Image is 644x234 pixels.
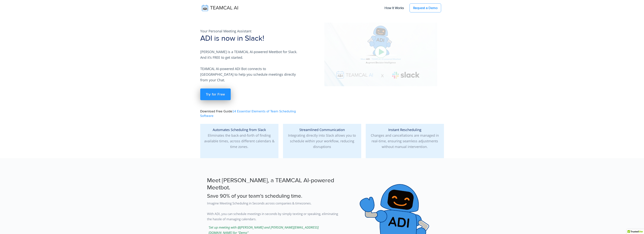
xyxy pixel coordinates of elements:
[381,4,408,12] a: How It Works
[324,23,437,86] img: pic
[200,28,299,34] p: Your Personal Meeting Assistant
[200,88,231,100] a: Try for Free
[286,127,358,149] p: Integrating directly into Slack allows you to schedule within your workflow, reducing disruptions
[207,201,341,222] p: Imagine Meeting Scheduling in Seconds across companies & timezones. With ADI, you can schedule me...
[213,127,266,132] span: Automates Scheduling from Slack
[207,177,341,191] h2: Meet [PERSON_NAME], a TEAMCAL AI-powered Meetbot.
[200,110,296,118] a: 14 Essential Elements of Team Scheduling Software
[200,34,299,43] h1: ADI is now in Slack!
[369,127,441,149] p: Changes and cancellations are managed in real-time, ensuring seamless adjustments without manual ...
[207,193,341,199] h3: Save 90% of your team's scheduling time.
[198,23,301,118] div: Download Free Guide
[203,127,275,149] p: Eliminates the back-and-forth of finding available times, across different calendars & time zones.
[200,49,299,83] p: [PERSON_NAME] is a TEAMCAL AI-powered Meetbot for Slack. And it’s FREE to get started. TEAMCAL AI...
[410,3,441,12] a: Request a Demo
[299,127,345,132] span: Streamlined Communication
[388,127,421,132] span: Instant Rescheduling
